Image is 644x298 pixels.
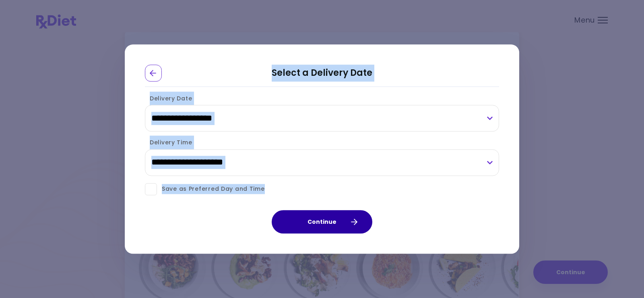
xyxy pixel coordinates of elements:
button: Continue [272,210,372,233]
div: Go Back [145,65,162,81]
label: Delivery Time [145,139,192,147]
label: Delivery Date [145,94,192,102]
span: Save as Preferred Day and Time [157,184,265,194]
h2: Select a Delivery Date [145,65,499,87]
